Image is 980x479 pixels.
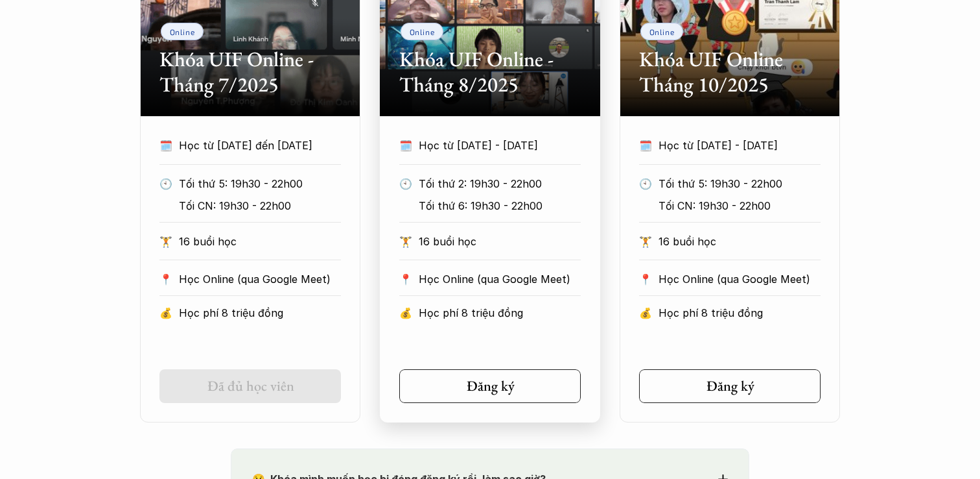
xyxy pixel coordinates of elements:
p: Online [410,27,435,36]
p: Học từ [DATE] đến [DATE] [179,136,341,155]
p: Online [170,27,195,36]
p: 🏋️ [639,232,652,251]
h5: Đăng ký [706,378,754,395]
p: 🗓️ [159,136,172,155]
a: Đăng ký [639,369,821,403]
p: 💰 [159,303,172,323]
h5: Đã đủ học viên [207,378,294,395]
p: Tối CN: 19h30 - 22h00 [179,196,360,215]
h5: Đăng ký [467,378,515,395]
p: Tối thứ 6: 19h30 - 22h00 [419,196,600,215]
p: Học phí 8 triệu đồng [659,303,821,323]
p: 💰 [639,303,652,323]
p: Tối thứ 5: 19h30 - 22h00 [659,174,839,193]
p: Tối CN: 19h30 - 22h00 [659,196,839,215]
p: 🕙 [639,174,652,193]
p: Tối thứ 5: 19h30 - 22h00 [179,174,360,193]
a: Đăng ký [399,369,581,403]
p: 📍 [639,273,652,286]
p: Học từ [DATE] - [DATE] [419,136,581,155]
p: 💰 [399,303,412,323]
p: 🕙 [399,174,412,193]
h2: Khóa UIF Online - Tháng 8/2025 [399,47,581,97]
p: 🏋️ [399,232,412,251]
p: 🕙 [159,174,172,193]
p: 🏋️ [159,232,172,251]
h2: Khóa UIF Online Tháng 10/2025 [639,47,821,97]
p: Tối thứ 2: 19h30 - 22h00 [419,174,600,193]
p: 🗓️ [639,136,652,155]
p: 16 buổi học [419,232,581,251]
h2: Khóa UIF Online - Tháng 7/2025 [159,47,341,97]
p: Học phí 8 triệu đồng [419,303,581,323]
p: 16 buổi học [179,232,341,251]
p: Học Online (qua Google Meet) [659,269,821,289]
p: 🗓️ [399,136,412,155]
p: Học từ [DATE] - [DATE] [659,136,821,155]
p: Học Online (qua Google Meet) [179,269,341,289]
p: Học phí 8 triệu đồng [179,303,341,323]
p: 📍 [399,273,412,286]
p: 16 buổi học [659,232,821,251]
p: Online [649,27,675,36]
p: 📍 [159,273,172,286]
p: Học Online (qua Google Meet) [419,269,581,289]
